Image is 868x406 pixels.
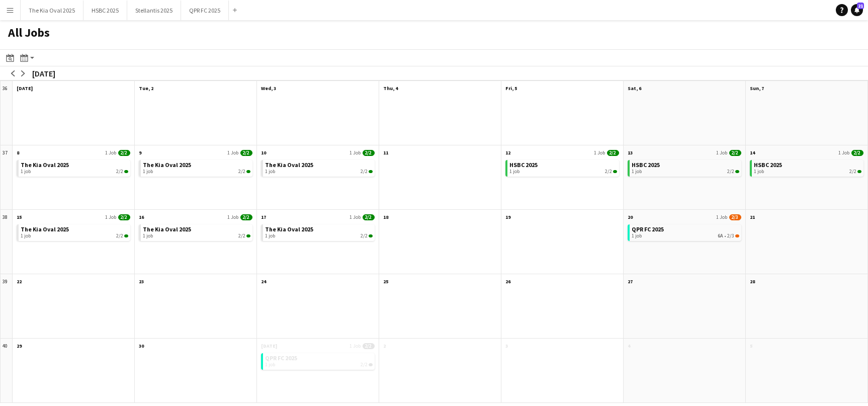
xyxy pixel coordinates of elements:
button: HSBC 2025 [83,1,127,20]
span: 2/2 [727,169,734,175]
span: [DATE] [17,85,33,92]
span: 1 Job [105,214,116,220]
a: The Kia Oval 20251 job2/2 [21,160,128,175]
span: 20 [628,214,633,220]
span: 3 [505,343,508,349]
a: The Kia Oval 20251 job2/2 [265,160,373,175]
a: HSBC 20251 job2/2 [509,160,617,175]
span: 2/2 [246,234,250,237]
button: Stellantis 2025 [127,1,181,20]
a: The Kia Oval 20251 job2/2 [21,224,128,239]
a: HSBC 20251 job2/2 [632,160,739,175]
span: 2/3 [729,214,741,220]
a: HSBC 20251 job2/2 [754,160,861,175]
span: 2/2 [361,233,368,239]
span: 2/2 [124,170,128,173]
span: 18 [383,214,388,220]
span: 14 [750,149,755,156]
span: 2/2 [361,169,368,175]
span: 26 [505,278,510,285]
span: 8 [17,149,19,156]
a: 21 [851,4,863,16]
span: 1 job [143,233,153,239]
span: 1 Job [105,149,116,156]
a: The Kia Oval 20251 job2/2 [143,224,250,239]
div: 39 [1,274,13,339]
span: 10 [261,149,266,156]
span: 2/3 [727,233,734,239]
span: 11 [383,149,388,156]
span: 27 [628,278,633,285]
span: 2/2 [369,234,373,237]
span: 2/2 [363,150,375,156]
a: QPR FC 20251 job6A•2/3 [632,224,739,239]
span: 21 [857,3,864,9]
div: • [632,233,739,239]
span: 9 [139,149,141,156]
span: 1 job [265,169,275,175]
div: 38 [1,210,13,274]
span: 28 [750,278,755,285]
span: 1 Job [350,149,361,156]
span: Thu, 4 [383,85,398,92]
span: QPR FC 2025 [632,225,664,233]
span: 2/2 [851,150,863,156]
span: Wed, 3 [261,85,276,92]
span: The Kia Oval 2025 [21,161,69,169]
span: 1 Job [350,343,361,349]
span: HSBC 2025 [754,161,782,169]
span: The Kia Oval 2025 [265,225,313,233]
span: 21 [750,214,755,220]
span: 2/2 [613,170,617,173]
span: 30 [139,343,144,349]
span: 29 [17,343,22,349]
span: 2/2 [369,363,373,366]
button: QPR FC 2025 [181,1,229,20]
span: 1 Job [716,149,727,156]
span: 2/2 [363,343,375,349]
span: 25 [383,278,388,285]
span: 2/2 [857,170,861,173]
a: The Kia Oval 20251 job2/2 [143,160,250,175]
span: 1 job [21,233,31,239]
span: 15 [17,214,22,220]
span: 16 [139,214,144,220]
span: 2/2 [240,150,252,156]
span: The Kia Oval 2025 [21,225,69,233]
span: 22 [17,278,22,285]
span: [DATE] [261,343,277,349]
span: 2/2 [369,170,373,173]
span: 2/2 [116,169,123,175]
span: 2/2 [116,233,123,239]
span: The Kia Oval 2025 [265,161,313,169]
span: 2/2 [118,150,130,156]
span: 24 [261,278,266,285]
span: 2/2 [118,214,130,220]
span: 2/2 [605,169,612,175]
a: QPR FC 20251 job2/2 [265,353,373,368]
span: Tue, 2 [139,85,153,92]
span: HSBC 2025 [632,161,660,169]
span: 1 Job [838,149,849,156]
span: 5 [750,343,752,349]
span: Sun, 7 [750,85,764,92]
span: 6A [718,233,723,239]
span: 1 Job [716,214,727,220]
span: 13 [628,149,633,156]
div: [DATE] [32,68,55,78]
span: 4 [628,343,630,349]
div: 40 [1,339,13,403]
span: 2/2 [246,170,250,173]
span: 2/2 [240,214,252,220]
span: 2/2 [729,150,741,156]
span: 1 job [143,169,153,175]
span: 12 [505,149,510,156]
div: 36 [1,81,13,145]
span: 1 Job [227,149,238,156]
span: HSBC 2025 [509,161,538,169]
span: 2/2 [361,362,368,368]
span: 1 job [632,233,642,239]
span: 2/2 [735,170,739,173]
span: 2/2 [238,233,245,239]
span: The Kia Oval 2025 [143,225,191,233]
